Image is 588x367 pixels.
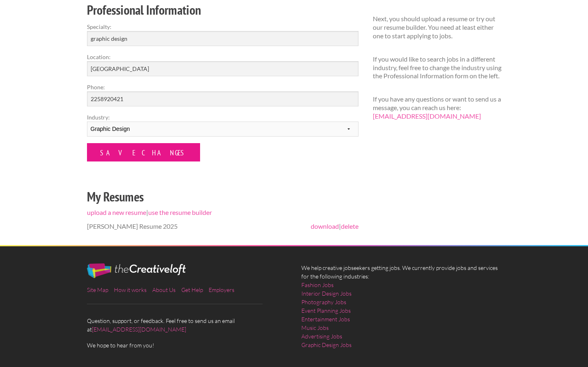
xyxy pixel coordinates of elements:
p: Next, you should upload a resume or try out our resume builder. You need at least either one to s... [373,15,501,40]
a: delete [341,222,359,230]
a: [EMAIL_ADDRESS][DOMAIN_NAME] [373,112,481,120]
a: Interior Design Jobs [301,289,352,298]
a: Photography Jobs [301,298,346,306]
div: We help creative jobseekers getting jobs. We currently provide jobs and services for the followin... [294,263,508,356]
p: If you have any questions or want to send us a message, you can reach us here: [373,95,501,120]
a: Graphic Design Jobs [301,340,352,349]
a: upload a new resume [87,208,146,216]
a: use the resume builder [148,208,212,216]
input: e.g. New York, NY [87,61,359,76]
a: Event Planning Jobs [301,306,351,315]
label: Phone: [87,83,359,91]
img: The Creative Loft [87,263,186,278]
input: Optional [87,91,359,106]
div: Question, support, or feedback. Feel free to send us an email at [80,263,294,349]
p: If you would like to search jobs in a different industry, feel free to change the industry using ... [373,55,501,80]
h2: My Resumes [87,188,359,206]
label: Specialty: [87,22,359,31]
input: Save Changes [87,143,200,161]
a: How it works [114,286,147,293]
span: [PERSON_NAME] Resume 2025 [87,222,178,230]
span: We hope to hear from you! [87,341,287,349]
a: download [311,222,339,230]
label: Industry: [87,113,359,122]
a: Entertainment Jobs [301,315,350,323]
label: Location: [87,53,359,61]
a: Employers [209,286,234,293]
a: Site Map [87,286,108,293]
h2: Professional Information [87,1,359,19]
a: [EMAIL_ADDRESS][DOMAIN_NAME] [92,326,186,333]
a: Music Jobs [301,323,329,332]
a: About Us [152,286,176,293]
a: Fashion Jobs [301,281,334,289]
a: Get Help [181,286,203,293]
a: Advertising Jobs [301,332,342,340]
span: | [311,222,359,231]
